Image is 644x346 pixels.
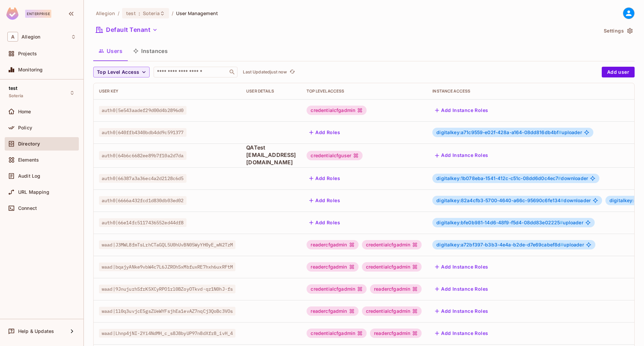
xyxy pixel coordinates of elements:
span: digitalkey:a72bf397-b3b3-4e4a-b2de-d7e69cabef8d [436,242,563,247]
div: credentialcfgadmin [362,262,422,272]
span: waad|J3MWL8fmTsLrhCTaGQL5U0hUvBN05WyYH0yE_wN2TzM [99,240,235,249]
span: Home [18,109,31,114]
span: the active workspace [96,10,115,16]
span: uploader [436,130,582,135]
button: Top Level Access [93,67,150,77]
li: / [118,10,119,16]
button: Instances [128,43,173,59]
button: Add Instance Roles [432,262,491,272]
span: uploader [436,242,584,247]
button: Users [93,43,128,59]
span: # [560,197,563,203]
button: Add Roles [307,195,343,206]
span: waad|bqajyANke9vbW4c7L6JZROhSxMbfuxRE7hxh6uxRFtM [99,263,235,271]
span: Directory [18,141,40,147]
span: Audit Log [18,173,40,179]
span: Top Level Access [97,68,139,76]
button: Add Roles [307,127,343,138]
span: auth0|6666a432fcd1d830db03ed02 [99,196,186,205]
span: digitalkey:a71c9559-e02f-428a-a164-08dd816db4bf [436,129,561,135]
img: SReyMgAAAABJRU5ErkJggg== [6,7,18,20]
span: Workspace: Allegion [21,34,40,40]
div: User Details [246,89,296,94]
button: Add Instance Roles [432,306,491,316]
span: Monitoring [18,67,43,72]
div: credentialcfgadmin [307,284,367,294]
li: / [172,10,173,16]
span: waad|Lhnp4jNI-2Yi4NdMH_c_s8J8byUP97n8dXfr8_ivH_4 [99,329,235,338]
span: waad|1l0q3uvjcE5gsZUeWYFsjhEa1evAZ7nqCj3QoBc3VOs [99,307,235,315]
div: readercfgadmin [307,306,358,316]
button: Default Tenant [93,24,160,35]
span: digitalkey:82a4cfb3-5700-4640-a66c-95690c6fe134 [436,197,563,203]
span: User Management [176,10,218,16]
span: Policy [18,125,32,130]
span: waad|9JnujurhSfrK5XCyRPO1rl0BZoyOTkvd-qz1N0hJ-fs [99,285,235,293]
span: # [560,220,563,225]
span: digitalkey:1b078eba-1541-412c-c51c-08dd6d0c4ec7 [436,175,561,181]
span: Soteria [143,10,160,16]
span: downloader [436,176,588,181]
button: Add Instance Roles [432,150,491,161]
span: # [558,175,561,181]
button: Add Instance Roles [432,105,491,116]
span: test [126,10,136,16]
span: URL Mapping [18,189,49,195]
span: Help & Updates [18,329,54,334]
div: readercfgadmin [370,329,422,338]
div: credentialcfgadmin [362,306,422,316]
button: Settings [601,25,635,36]
div: readercfgadmin [307,240,358,249]
span: auth0|64b6c6682ee89b7f10a2d7da [99,151,186,160]
div: Top Level Access [307,89,422,94]
span: Connect [18,206,37,211]
button: refresh [288,68,296,76]
span: Elements [18,157,39,163]
div: Enterprise [25,10,51,18]
span: : [138,11,141,16]
span: QATest [EMAIL_ADDRESS][DOMAIN_NAME] [246,144,296,166]
p: Last Updated just now [243,69,287,75]
div: readercfgadmin [370,284,422,294]
span: test [9,85,18,91]
span: # [558,129,561,135]
span: auth0|66e14fc5117436552ed44df8 [99,218,186,227]
span: auth0|66387a3a36ec4a2d2128c6d5 [99,174,186,183]
span: uploader [436,220,583,225]
div: credentialcfgadmin [307,106,367,115]
div: User Key [99,89,235,94]
button: Add user [602,67,635,77]
span: Soteria [9,93,23,99]
span: A [7,32,18,42]
div: credentialcfgadmin [307,329,367,338]
button: Add Roles [307,217,343,228]
div: credentialcfgadmin [362,240,422,249]
span: # [560,242,563,247]
button: Add Instance Roles [432,328,491,339]
span: Projects [18,51,37,56]
span: downloader [436,198,591,203]
div: credentialcfguser [307,151,363,160]
span: Click to refresh data [287,68,296,76]
span: auth0|5e543aadef29d00d4b2896d0 [99,106,186,115]
button: Add Instance Roles [432,284,491,294]
span: refresh [289,69,295,75]
span: auth0|640ffb4340bdb4dd9c591377 [99,128,186,137]
span: digitalkey:bfe0b981-14d6-48f9-f5d4-08dd83e02225 [436,220,563,225]
div: readercfgadmin [307,262,358,272]
button: Add Roles [307,173,343,184]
